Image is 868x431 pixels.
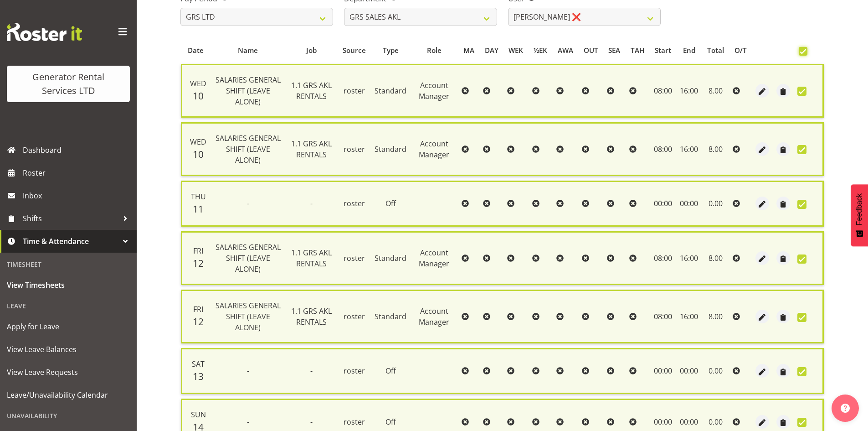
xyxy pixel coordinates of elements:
[2,338,134,361] a: View Leave Balances
[419,248,449,269] span: Account Manager
[190,78,206,88] span: Wed
[2,361,134,384] a: View Leave Requests
[23,189,132,203] span: Inbox
[676,122,702,176] td: 16:00
[344,198,365,208] span: roster
[427,45,442,56] span: Role
[247,198,249,208] span: -
[193,89,204,102] span: 10
[191,410,206,420] span: Sun
[650,181,677,227] td: 00:00
[23,166,132,180] span: Roster
[371,181,410,227] td: Off
[7,23,82,41] img: Rosterit website logo
[534,45,547,56] span: ½EK
[371,122,410,176] td: Standard
[247,417,249,427] span: -
[650,64,677,118] td: 08:00
[371,231,410,285] td: Standard
[2,384,134,406] a: Leave/Unavailability Calendar
[508,45,523,56] span: WEK
[188,45,204,56] span: Date
[702,231,729,285] td: 8.00
[676,181,702,227] td: 00:00
[584,45,598,56] span: OUT
[344,86,365,96] span: roster
[702,348,729,394] td: 0.00
[344,144,365,154] span: roster
[707,45,724,56] span: Total
[7,343,130,356] span: View Leave Balances
[344,417,365,427] span: roster
[2,296,134,315] div: Leave
[310,366,313,376] span: -
[306,45,317,56] span: Job
[23,212,118,225] span: Shifts
[371,64,410,118] td: Standard
[702,122,729,176] td: 8.00
[2,274,134,296] a: View Timesheets
[193,315,204,328] span: 12
[193,148,204,161] span: 10
[631,45,644,56] span: TAH
[344,366,365,376] span: roster
[650,231,677,285] td: 08:00
[193,257,204,270] span: 12
[676,348,702,394] td: 00:00
[383,45,399,56] span: Type
[650,290,677,343] td: 08:00
[676,64,702,118] td: 16:00
[650,348,677,394] td: 00:00
[702,290,729,343] td: 8.00
[683,45,695,56] span: End
[193,370,204,383] span: 13
[463,45,474,56] span: MA
[702,181,729,227] td: 0.00
[247,366,249,376] span: -
[216,301,281,332] span: SALARIES GENERAL SHIFT (LEAVE ALONE)
[841,404,850,413] img: help-xxl-2.png
[419,80,449,101] span: Account Manager
[193,304,203,314] span: Fri
[676,231,702,285] td: 16:00
[558,45,573,56] span: AWA
[851,184,868,246] button: Feedback - Show survey
[2,406,134,425] div: Unavailability
[193,246,203,256] span: Fri
[419,306,449,327] span: Account Manager
[734,45,747,56] span: O/T
[855,193,863,225] span: Feedback
[16,70,121,98] div: Generator Rental Services LTD
[291,80,332,101] span: 1.1 GRS AKL RENTALS
[2,255,134,274] div: Timesheet
[655,45,671,56] span: Start
[23,234,118,248] span: Time & Attendance
[291,248,332,269] span: 1.1 GRS AKL RENTALS
[702,64,729,118] td: 8.00
[216,75,281,107] span: SALARIES GENERAL SHIFT (LEAVE ALONE)
[216,242,281,274] span: SALARIES GENERAL SHIFT (LEAVE ALONE)
[310,417,313,427] span: -
[371,290,410,343] td: Standard
[7,388,130,402] span: Leave/Unavailability Calendar
[485,45,498,56] span: DAY
[291,139,332,160] span: 1.1 GRS AKL RENTALS
[2,315,134,338] a: Apply for Leave
[7,365,130,379] span: View Leave Requests
[192,359,205,369] span: Sat
[310,198,313,208] span: -
[190,137,206,147] span: Wed
[676,290,702,343] td: 16:00
[7,320,130,333] span: Apply for Leave
[650,122,677,176] td: 08:00
[343,45,366,56] span: Source
[371,348,410,394] td: Off
[216,133,281,165] span: SALARIES GENERAL SHIFT (LEAVE ALONE)
[419,139,449,160] span: Account Manager
[7,278,130,292] span: View Timesheets
[23,143,132,157] span: Dashboard
[238,45,258,56] span: Name
[193,203,204,215] span: 11
[344,312,365,322] span: roster
[344,253,365,263] span: roster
